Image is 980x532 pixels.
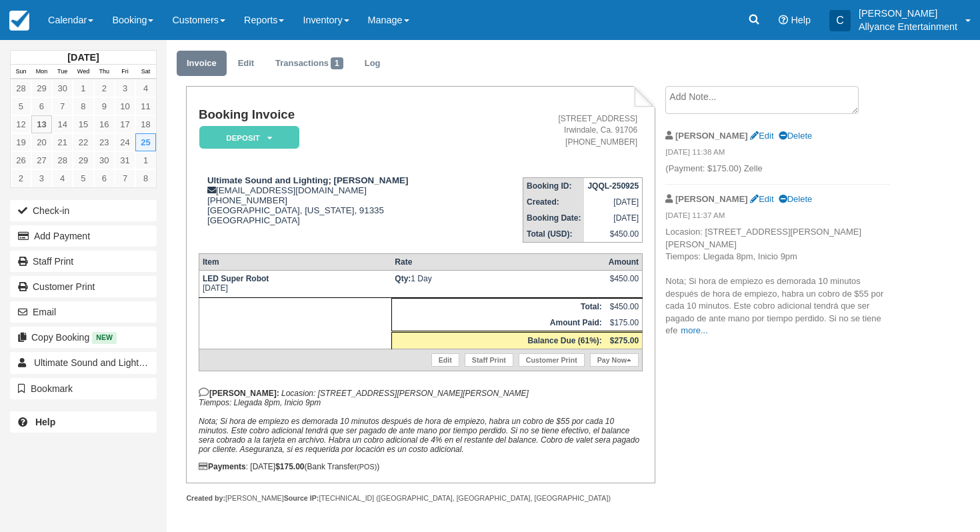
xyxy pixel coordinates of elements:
a: Customer Print [519,353,585,367]
i: Help [779,15,788,25]
a: 25 [135,133,156,151]
p: Allyance Entertainment [859,20,957,33]
th: Item [199,253,391,270]
a: 6 [94,169,115,187]
th: Balance Due (61%): [391,331,605,349]
a: 3 [115,79,135,97]
th: Fri [115,65,135,79]
a: 19 [11,133,31,151]
th: Booking Date: [523,210,585,226]
th: Tue [52,65,73,79]
strong: [PERSON_NAME]: [199,389,279,398]
a: 8 [135,169,156,187]
a: 2 [11,169,31,187]
b: Help [35,417,55,427]
a: 28 [52,151,73,169]
a: 29 [73,151,93,169]
a: 23 [94,133,115,151]
a: 1 [73,79,93,97]
a: Delete [779,194,812,204]
strong: Source IP: [284,494,319,502]
a: 4 [52,169,73,187]
a: 15 [73,115,93,133]
a: Edit [750,194,773,204]
td: 1 Day [391,270,605,297]
a: 5 [73,169,93,187]
th: Total: [391,298,605,315]
a: 21 [52,133,73,151]
a: Edit [228,51,264,77]
td: [DATE] [584,210,642,226]
a: Staff Print [10,251,157,272]
img: checkfront-main-nav-mini-logo.png [9,11,29,31]
strong: Payments [199,462,246,471]
a: 8 [73,97,93,115]
td: $175.00 [605,315,643,332]
p: (Payment: $175.00) Zelle [665,163,890,175]
a: 17 [115,115,135,133]
td: [DATE] [199,270,391,297]
a: Help [10,411,157,433]
a: Pay Now [590,353,639,367]
a: 30 [94,151,115,169]
em: [DATE] 11:38 AM [665,147,890,161]
a: Invoice [177,51,227,77]
strong: JQQL-250925 [587,181,639,191]
em: Deposit [199,126,299,149]
span: Ultimate Sound and Lighting; [PERSON_NAME] [34,357,233,368]
div: : [DATE] (Bank Transfer ) [199,462,643,471]
button: Add Payment [10,225,157,247]
span: New [92,332,117,343]
div: C [829,10,851,31]
div: [PERSON_NAME] [TECHNICAL_ID] ([GEOGRAPHIC_DATA], [GEOGRAPHIC_DATA], [GEOGRAPHIC_DATA]) [186,493,655,503]
small: (POS) [357,463,377,471]
th: Sat [135,65,156,79]
a: Deposit [199,125,295,150]
th: Wed [73,65,93,79]
a: 26 [11,151,31,169]
p: [PERSON_NAME] [859,7,957,20]
a: 7 [115,169,135,187]
button: Email [10,301,157,323]
a: 10 [115,97,135,115]
th: Total (USD): [523,226,585,243]
strong: Qty [395,274,411,283]
a: 20 [31,133,52,151]
th: Booking ID: [523,177,585,194]
td: [DATE] [584,194,642,210]
em: Locasion: [STREET_ADDRESS][PERSON_NAME][PERSON_NAME] Tiempos: Llegada 8pm, Inicio 9pm Nota; Si ho... [199,389,639,454]
a: Delete [779,131,812,141]
td: $450.00 [584,226,642,243]
p: Locasion: [STREET_ADDRESS][PERSON_NAME][PERSON_NAME] Tiempos: Llegada 8pm, Inicio 9pm Nota; Si ho... [665,226,890,337]
a: Customer Print [10,276,157,297]
td: $450.00 [605,298,643,315]
strong: Ultimate Sound and Lighting; [PERSON_NAME] [207,175,408,185]
button: Bookmark [10,378,157,399]
a: 18 [135,115,156,133]
a: 6 [31,97,52,115]
address: [STREET_ADDRESS] Irwindale, Ca. 91706 [PHONE_NUMBER] [487,113,638,147]
strong: LED Super Robot [203,274,269,283]
th: Mon [31,65,52,79]
a: 4 [135,79,156,97]
button: Copy Booking New [10,327,157,348]
th: Amount Paid: [391,315,605,332]
a: Staff Print [465,353,513,367]
a: 16 [94,115,115,133]
a: Log [355,51,391,77]
a: 13 [31,115,52,133]
a: 24 [115,133,135,151]
span: Help [791,15,811,25]
strong: $175.00 [275,462,304,471]
a: 27 [31,151,52,169]
em: [DATE] 11:37 AM [665,210,890,225]
strong: Created by: [186,494,225,502]
a: Edit [431,353,459,367]
a: 1 [135,151,156,169]
a: Transactions1 [265,51,353,77]
strong: [PERSON_NAME] [675,131,748,141]
a: 14 [52,115,73,133]
h1: Booking Invoice [199,108,481,122]
div: $450.00 [609,274,639,294]
strong: $275.00 [610,336,639,345]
